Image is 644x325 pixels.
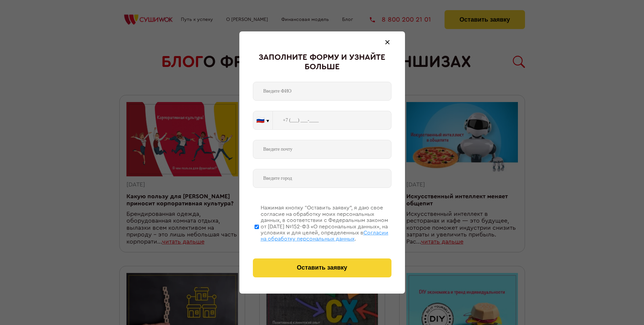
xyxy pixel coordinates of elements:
[253,53,391,72] div: Заполните форму и узнайте больше
[253,258,391,277] button: Оставить заявку
[253,82,391,101] input: Введите ФИО
[273,111,391,130] input: +7 (___) ___-____
[261,205,391,242] div: Нажимая кнопку “Оставить заявку”, я даю свое согласие на обработку моих персональных данных, в со...
[261,230,388,242] span: Согласии на обработку персональных данных
[253,111,272,129] button: 🇷🇺
[253,140,391,159] input: Введите почту
[253,169,391,188] input: Введите город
